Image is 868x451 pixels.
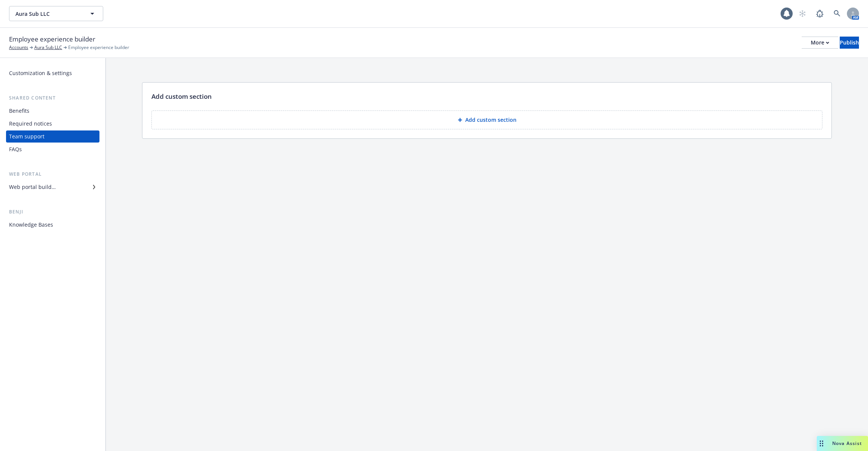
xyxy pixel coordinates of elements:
a: FAQs [6,143,99,155]
button: Add custom section [151,110,822,129]
div: Shared content [6,94,99,102]
div: Customization & settings [9,67,72,79]
div: FAQs [9,143,22,155]
button: More [802,37,838,49]
div: Required notices [9,118,52,130]
div: More [811,37,829,48]
button: Publish [840,37,859,49]
span: Employee experience builder [68,44,129,51]
a: Accounts [9,44,28,51]
a: Start snowing [795,6,810,21]
div: Drag to move [817,436,826,451]
a: Required notices [6,118,99,130]
a: Team support [6,130,99,143]
a: Web portal builder [6,181,99,193]
button: Nova Assist [817,436,868,451]
button: Aura Sub LLC [9,6,103,21]
span: Nova Assist [832,440,862,446]
div: Benji [6,208,99,216]
div: Benefits [9,105,29,117]
a: Search [830,6,845,21]
div: Web portal [6,170,99,178]
span: Employee experience builder [9,34,95,44]
a: Aura Sub LLC [34,44,62,51]
div: Web portal builder [9,181,56,193]
p: Add custom section [465,116,517,124]
div: Knowledge Bases [9,219,53,231]
a: Report a Bug [812,6,827,21]
div: Publish [840,37,859,48]
a: Customization & settings [6,67,99,79]
a: Knowledge Bases [6,219,99,231]
div: Team support [9,130,44,143]
a: Benefits [6,105,99,117]
span: Aura Sub LLC [15,10,81,18]
p: Add custom section [151,92,212,101]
